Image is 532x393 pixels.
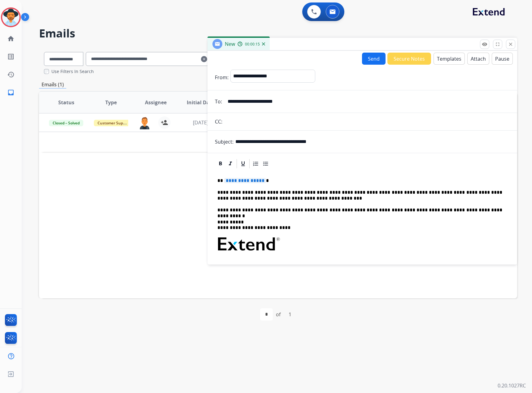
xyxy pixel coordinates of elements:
span: New [225,41,235,47]
div: of [276,311,281,318]
p: To: [215,98,222,105]
button: Templates [434,53,465,65]
mat-icon: home [7,35,15,42]
mat-icon: list_alt [7,53,15,60]
img: avatar [2,9,20,26]
label: Use Filters In Search [51,68,94,75]
div: Bullet List [261,159,270,168]
div: Underline [238,159,248,168]
h2: Emails [39,27,517,40]
mat-icon: fullscreen [495,41,500,47]
mat-icon: inbox [7,89,15,96]
p: From: [215,74,229,81]
div: 1 [284,308,296,321]
button: Pause [492,53,513,65]
span: Assignee [145,99,167,106]
mat-icon: person_add [161,119,168,126]
div: Italic [226,159,235,168]
div: Bold [216,159,225,168]
span: [DATE] [193,119,208,126]
mat-icon: remove_red_eye [482,41,487,47]
div: Ordered List [251,159,260,168]
mat-icon: history [7,71,15,78]
span: Initial Date [187,99,215,106]
span: Type [105,99,117,106]
mat-icon: close [508,41,513,47]
p: 0.20.1027RC [498,382,526,389]
button: Secure Notes [387,53,431,65]
button: Attach [467,53,489,65]
img: agent-avatar [138,116,151,129]
p: CC: [215,118,222,125]
span: 00:00:15 [245,42,260,47]
p: Subject: [215,138,233,145]
span: Closed – Solved [49,120,83,126]
mat-icon: clear [201,55,207,63]
span: Status [58,99,74,106]
p: Emails (1) [39,81,66,89]
button: Send [362,53,386,65]
span: Customer Support [94,120,134,126]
